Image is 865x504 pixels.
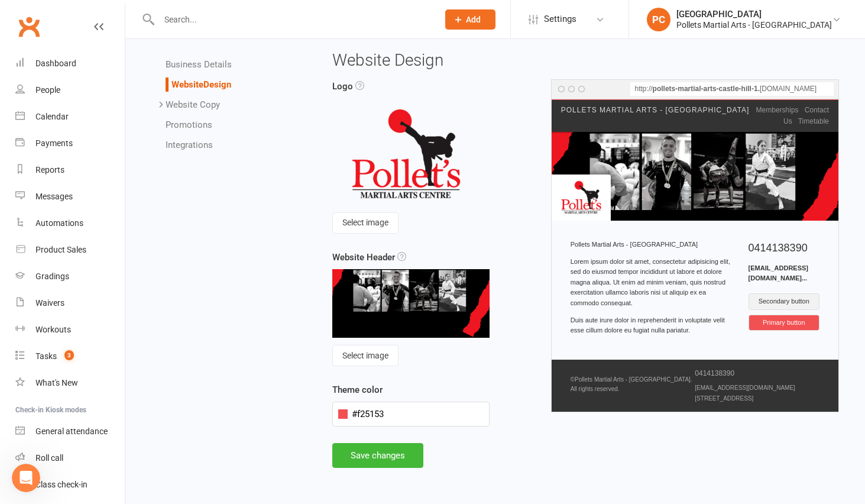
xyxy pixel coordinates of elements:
button: Add [445,9,495,30]
div: [GEOGRAPHIC_DATA] [676,9,832,20]
a: Reports [15,157,125,183]
a: Messages [15,183,125,210]
div: Secondary button [749,293,819,310]
h3: Website Design [332,51,839,70]
a: Contact Us [783,106,829,125]
img: 3e05373e-0956-4ce0-8fd1-0530ffcd2121.png [332,269,490,338]
p: Duis aute irure dolor in reprehenderit in voluptate velit esse cillum dolore eu fugiat nulla pari... [571,315,731,336]
div: Waivers [35,298,64,308]
span: Messages [98,399,139,407]
div: [STREET_ADDRESS] [695,395,819,402]
a: Tasks 3 [15,343,125,370]
strong: pollets-martial-arts-castle-hill-1 . [653,85,760,93]
div: Ask a question [24,217,198,230]
p: How can we help? [24,104,213,124]
div: http:// [DOMAIN_NAME] [630,82,834,96]
div: Pollets Martial Arts - [GEOGRAPHIC_DATA] [571,240,731,250]
div: Profile image for TobyWas that helpful?[PERSON_NAME]•7m ago [12,157,224,201]
label: Logo [332,79,353,93]
p: Hi Pollets 👋 [24,84,213,104]
div: Set up a new member waiver [17,360,219,382]
span: Help [187,399,206,407]
span: Search for help [24,269,96,282]
div: General attendance [35,427,108,436]
button: Help [158,369,237,416]
div: Reports [35,165,64,175]
div: What's New [35,378,78,387]
a: Payments [15,130,125,157]
a: Memberships [756,106,799,114]
p: Lorem ipsum dolor sit amet, consectetur adipisicing elit, sed do eiusmod tempor incididunt ut lab... [571,257,731,309]
div: Tasks [35,351,57,361]
label: Website Header [332,250,395,264]
a: Promotions [166,119,212,130]
p: © Pollets Martial Arts - [GEOGRAPHIC_DATA] . All rights reserved. [571,375,695,394]
a: Timetable [798,117,829,125]
div: PC [647,8,670,31]
iframe: Intercom live chat [12,464,40,492]
a: WebsiteDesign [171,79,231,90]
span: Add [466,15,481,24]
div: Set up a new member waiver [24,365,198,377]
div: [PERSON_NAME] [53,179,121,191]
div: Messages [35,192,73,201]
a: Integrations [166,140,213,150]
a: Business Details [166,59,232,70]
div: Workouts [35,325,71,334]
a: Clubworx [14,12,44,41]
a: General attendance kiosk mode [15,418,125,445]
a: Dashboard [15,50,125,77]
a: Class kiosk mode [15,471,125,498]
div: How do I convert non-attending contacts to members or prospects? [17,292,219,326]
a: Roll call [15,445,125,471]
div: AI Agent and team can help [24,230,198,242]
button: Select image [332,345,399,366]
div: Ask a questionAI Agent and team can help [12,207,225,252]
label: Theme color [332,383,383,397]
div: Calendar [35,112,69,121]
div: Dashboard [35,59,76,68]
input: #888 [332,402,490,427]
div: Payments [35,138,73,148]
a: Product Sales [15,237,125,263]
button: Messages [79,369,157,416]
div: Recent message [24,149,212,161]
div: • 7m ago [124,179,160,191]
div: Let your prospects or members book and pay for classes or events online. [17,326,219,360]
h5: 0414138390 [695,369,819,377]
a: Gradings [15,263,125,290]
div: People [35,85,60,95]
div: Primary button [749,315,819,331]
div: Let your prospects or members book and pay for classes or events online. [24,331,198,356]
a: Automations [15,210,125,237]
a: People [15,77,125,104]
a: Workouts [15,316,125,343]
div: Recent messageProfile image for TobyWas that helpful?[PERSON_NAME]•7m ago [12,139,225,201]
div: Gradings [35,272,69,281]
div: Profile image for Bec [46,19,70,43]
a: Calendar [15,104,125,130]
div: Roll call [35,453,63,463]
button: Search for help [17,263,219,287]
img: thumb_14c3e7b0-78de-49c2-991b-df32011f9bfb.png [554,177,608,218]
img: Profile image for Emily [24,19,47,43]
div: How do I convert non-attending contacts to members or prospects? [24,296,198,321]
a: Waivers [15,290,125,316]
span: Website [171,79,203,90]
img: thumb_14c3e7b0-78de-49c2-991b-df32011f9bfb.png [332,98,480,209]
span: Settings [544,6,576,33]
span: Was that helpful? [53,167,125,177]
strong: [EMAIL_ADDRESS][DOMAIN_NAME]... [749,264,808,282]
span: Home [26,399,53,407]
div: Product Sales [35,245,86,254]
button: Save changes [332,443,423,468]
h5: 0414138390 [749,240,819,257]
img: Profile image for Toby [24,167,48,190]
span: Pollets Martial Arts - [GEOGRAPHIC_DATA] [561,105,750,116]
a: What's New [15,370,125,396]
div: Pollets Martial Arts - [GEOGRAPHIC_DATA] [676,20,832,30]
div: Automations [35,218,83,228]
div: Class check-in [35,480,88,489]
span: 3 [64,350,74,360]
input: Search... [155,11,430,28]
